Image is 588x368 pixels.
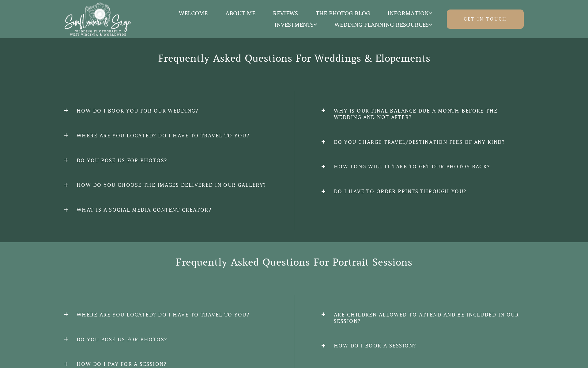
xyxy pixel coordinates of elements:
[170,10,217,17] a: Welcome
[217,10,264,17] a: About Me
[64,336,266,343] h2: Do you pose us for photos?
[326,21,441,29] a: Wedding Planning Resources
[264,10,307,17] a: Reviews
[274,22,317,28] span: Investments
[64,361,266,367] h2: How do I pay for a session?
[64,255,524,270] h2: Frequently Asked Questions For Portrait Sessions
[266,21,326,29] a: Investments
[387,10,432,17] span: Information
[322,312,524,324] h2: Are children allowed to attend and be included in our session?
[64,132,266,139] h2: Where are you located? Do I have to travel to you?
[64,108,266,114] h2: How do I book you for our wedding?
[447,10,524,29] a: Get in touch
[379,10,441,17] a: Information
[64,157,266,164] h2: Do you pose us for photos?
[322,163,524,170] h2: How long will it take to get our photos back?
[64,312,266,318] h2: Where are you located? Do I have to travel to you?
[334,22,432,28] span: Wedding Planning Resources
[322,188,524,195] h2: Do I have to order prints through you?
[322,139,524,145] h2: Do you charge travel/destination fees of any kind?
[307,10,379,17] a: The Photog Blog
[64,51,524,66] h2: Frequently Asked Questions For Weddings & Elopements
[322,343,524,349] h2: How do I book a session?
[64,2,132,36] img: Sunflower & Sage Wedding Photography
[64,207,266,213] h2: What is a Social Media Content Creator?
[464,16,507,22] span: Get in touch
[322,108,524,121] h2: Why is our final balance due a month before the wedding and not after?
[64,182,266,188] h2: How do you choose the images delivered in our gallery?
